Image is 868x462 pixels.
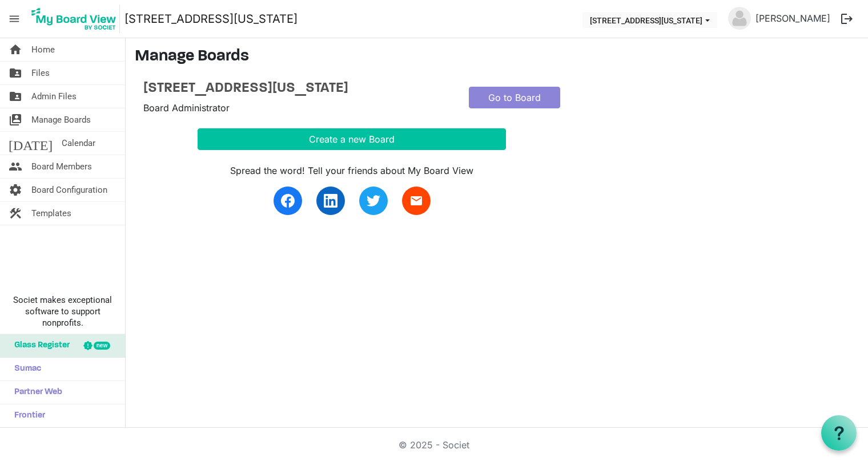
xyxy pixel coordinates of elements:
[9,404,45,427] span: Frontier
[124,7,298,30] a: [STREET_ADDRESS][US_STATE]
[469,87,560,108] a: Go to Board
[9,155,22,178] span: people
[31,108,91,131] span: Manage Boards
[31,62,50,84] span: Files
[135,47,859,67] h3: Manage Boards
[5,294,120,329] span: Societ makes exceptional software to support nonprofits.
[402,187,431,215] a: email
[9,38,22,61] span: home
[367,194,380,208] img: twitter.svg
[399,439,469,451] a: © 2025 - Societ
[31,38,55,61] span: Home
[62,132,95,155] span: Calendar
[281,194,295,208] img: facebook.svg
[751,7,835,30] a: [PERSON_NAME]
[9,62,22,84] span: folder_shared
[9,85,22,108] span: folder_shared
[9,358,41,380] span: Sumac
[9,108,22,131] span: switch_account
[28,5,120,33] img: My Board View Logo
[198,164,506,177] div: Spread the word! Tell your friends about My Board View
[94,342,110,350] div: new
[9,202,22,225] span: construction
[9,179,22,201] span: settings
[31,155,92,178] span: Board Members
[728,7,751,30] img: no-profile-picture.svg
[143,80,452,97] a: [STREET_ADDRESS][US_STATE]
[409,194,423,208] span: email
[835,7,859,31] button: logout
[31,202,71,225] span: Templates
[9,132,53,155] span: [DATE]
[31,179,107,201] span: Board Configuration
[3,8,25,30] span: menu
[198,128,506,150] button: Create a new Board
[28,5,124,33] a: My Board View Logo
[143,102,230,114] span: Board Administrator
[324,194,337,208] img: linkedin.svg
[31,85,77,108] span: Admin Files
[9,381,62,404] span: Partner Web
[582,12,717,28] button: 216 E Washington Blvd dropdownbutton
[9,334,70,357] span: Glass Register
